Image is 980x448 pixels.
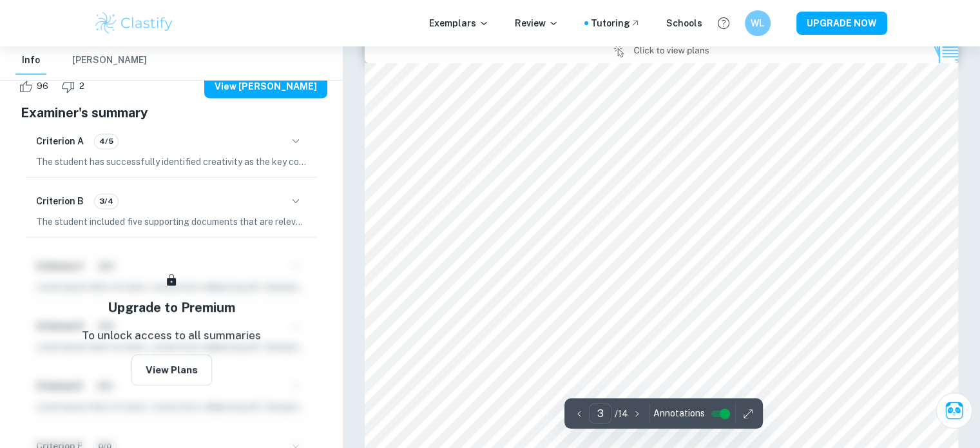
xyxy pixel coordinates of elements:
[796,12,887,35] button: UPGRADE NOW
[429,16,489,30] p: Exemplars
[95,135,118,147] span: 4/5
[58,76,91,97] div: Dislike
[666,16,702,30] a: Schools
[131,355,212,385] button: View Plans
[745,10,771,36] button: WL
[653,407,704,420] span: Annotations
[82,327,261,344] p: To unlock access to all summaries
[515,16,559,30] p: Review
[204,75,327,98] button: View [PERSON_NAME]
[72,46,147,75] button: [PERSON_NAME]
[15,46,46,75] button: Info
[36,155,307,169] p: The student has successfully identified creativity as the key concept for the Internal Assessment...
[72,80,91,93] span: 2
[36,134,84,148] h6: Criterion A
[95,195,118,207] span: 3/4
[36,194,84,208] h6: Criterion B
[30,80,55,93] span: 96
[36,215,307,229] p: The student included five supporting documents that are relevant, contemporary, and clearly label...
[936,393,972,429] button: Ask Clai
[21,103,322,122] h5: Examiner's summary
[108,298,235,317] h5: Upgrade to Premium
[614,407,628,421] p: / 14
[93,10,175,36] img: Clastify logo
[15,76,55,97] div: Like
[713,12,735,34] button: Help and Feedback
[750,16,765,30] h6: WL
[591,16,640,30] a: Tutoring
